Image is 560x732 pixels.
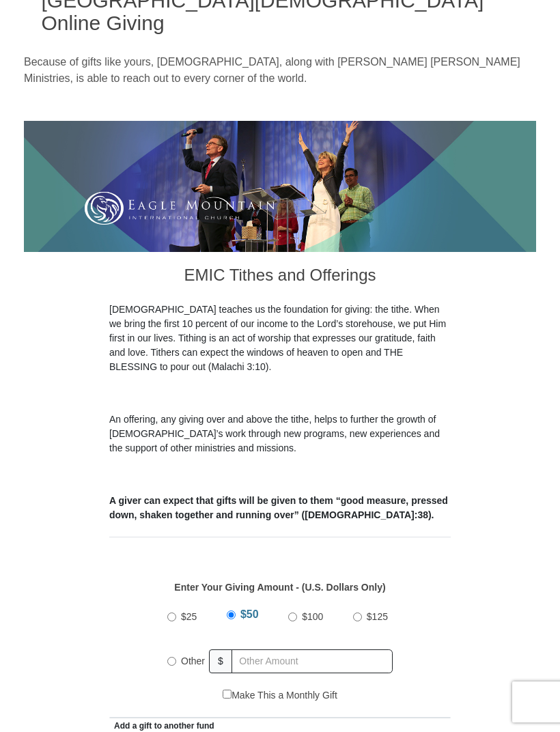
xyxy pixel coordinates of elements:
span: $50 [240,608,259,620]
h3: EMIC Tithes and Offerings [109,252,451,302]
span: Add a gift to another fund [109,721,214,731]
span: $100 [302,611,323,622]
input: Make This a Monthly Gift [223,690,232,699]
span: $25 [181,611,197,622]
span: $125 [367,611,388,622]
p: [DEMOGRAPHIC_DATA] teaches us the foundation for giving: the tithe. When we bring the first 10 pe... [109,302,451,374]
b: A giver can expect that gifts will be given to them “good measure, pressed down, shaken together ... [109,495,448,520]
input: Other Amount [232,649,393,673]
strong: Enter Your Giving Amount - (U.S. Dollars Only) [174,582,385,593]
label: Make This a Monthly Gift [223,688,337,703]
p: Because of gifts like yours, [DEMOGRAPHIC_DATA], along with [PERSON_NAME] [PERSON_NAME] Ministrie... [24,54,536,87]
p: An offering, any giving over and above the tithe, helps to further the growth of [DEMOGRAPHIC_DAT... [109,412,451,455]
span: Other [181,656,205,666]
span: $ [209,649,232,673]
